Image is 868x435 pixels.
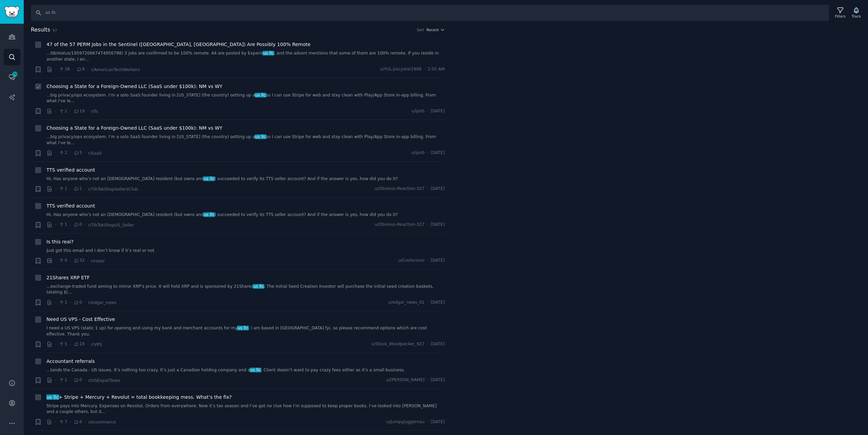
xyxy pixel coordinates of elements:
span: u/Obvious-Reaction-327 [375,222,425,228]
span: · [55,150,56,157]
span: r/llc [91,109,99,114]
span: · [55,186,56,193]
a: ...big privacy/ops ecosystem. I’m a solo SaaS founder living in [US_STATE] (the country) setting ... [46,92,445,104]
span: · [427,150,428,156]
span: + Stripe + Mercury + Revolut = total bookkeeping mess. What’s the fix? [46,394,232,401]
span: [DATE] [431,341,445,347]
div: Track [852,14,861,19]
div: Sort [417,27,424,32]
span: r/USExpatTaxes [88,378,120,383]
span: u/edgar_news_01 [388,300,425,306]
span: · [70,377,71,384]
a: Accountant referrals [46,358,95,365]
span: · [55,257,56,264]
span: 2 [59,108,67,114]
a: TTS verified account [46,167,95,174]
span: 0 [74,222,82,228]
span: 1 [59,222,67,228]
span: · [427,258,428,264]
a: Hi, Has anyone who’s not an [DEMOGRAPHIC_DATA] resident (but owns andus llc) succeeded to verify ... [46,212,445,218]
input: Search Keyword [31,5,829,21]
span: 0 [59,258,67,264]
span: · [72,66,74,73]
span: · [55,66,56,73]
span: us llc [237,326,249,330]
span: · [70,108,71,115]
span: 19 [74,108,85,114]
a: Stripe pays into Mercury. Expenses on Revolut. Orders from everywhere. Now it’s tax season and I’... [46,403,445,415]
span: 2 [59,150,67,156]
span: 79 [12,72,18,77]
span: · [87,341,88,348]
span: 32 [74,258,85,264]
span: [DATE] [431,258,445,264]
span: · [55,108,56,115]
span: · [55,341,56,348]
a: Choosing a State for a Foreign-Owned LLC (SaaS under $100k): NM vs WY [46,125,222,132]
span: us llc [46,394,59,400]
span: [DATE] [431,222,445,228]
span: [DATE] [431,419,445,425]
span: Is this real? [46,238,74,245]
span: r/edgar_news [88,300,116,305]
span: us llc [262,51,274,56]
span: u/ijorb [411,108,425,114]
span: us llc [255,134,267,139]
span: r/TikTokShopSellersClub [88,187,138,192]
span: 21Shares XRP ETF [46,274,90,281]
span: r/TikTokShopUS_Seller [88,223,134,227]
span: [DATE] [431,108,445,114]
span: u/JumpyJuggernau [387,419,425,425]
span: · [70,221,71,229]
span: · [87,66,88,73]
a: ...08/status/1959720667474956798) 3 jobs are confirmed to be 100% remote. 44 are posted by Experi... [46,50,445,62]
span: · [84,377,86,384]
span: · [427,222,428,228]
span: · [84,299,86,306]
span: · [427,377,428,383]
span: · [87,257,88,264]
span: [DATE] [431,186,445,192]
a: 79 [4,69,20,85]
span: · [427,186,428,192]
span: · [55,299,56,306]
span: u/Stock_Woodpecker_927 [371,341,425,347]
span: [DATE] [431,300,445,306]
span: 7 [59,419,67,425]
a: I need a US VPS (static 1 up) for opening and using my bank and merchant accounts for myus llc. I... [46,325,445,337]
span: · [87,108,88,115]
span: · [70,299,71,306]
span: · [70,418,71,426]
span: 18 [74,341,85,347]
a: 47 of the 57 PERM Jobs in the Sentinel ([GEOGRAPHIC_DATA], [GEOGRAPHIC_DATA]) Are Possibly 100% R... [46,41,311,48]
span: 1 [59,186,67,192]
span: · [427,341,428,347]
span: 1 [74,186,82,192]
a: ...tands the Canada - US issues. It’s nothing too crazy. It’s just a Canadian holding company and... [46,367,445,373]
a: Choosing a State for a Foreign-Owned LLC (SaaS under $100k): NM vs WY [46,83,222,90]
span: 2:55 AM [428,66,445,72]
span: 6 [74,419,82,425]
span: us llc [203,176,215,181]
span: · [55,221,56,229]
button: Recent [427,27,445,32]
span: u/ijorb [411,150,425,156]
span: us llc [255,93,267,97]
a: TTS verified account [46,202,95,210]
span: · [424,66,425,72]
span: Recent [427,27,439,32]
img: GummySearch logo [4,6,20,18]
span: · [70,341,71,348]
span: 1 [59,300,67,306]
span: 38 [59,66,70,72]
span: r/SaaS [88,151,102,156]
span: [DATE] [431,150,445,156]
span: · [55,418,56,426]
span: Need US VPS - Cost Effective [46,316,115,323]
span: · [427,300,428,306]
